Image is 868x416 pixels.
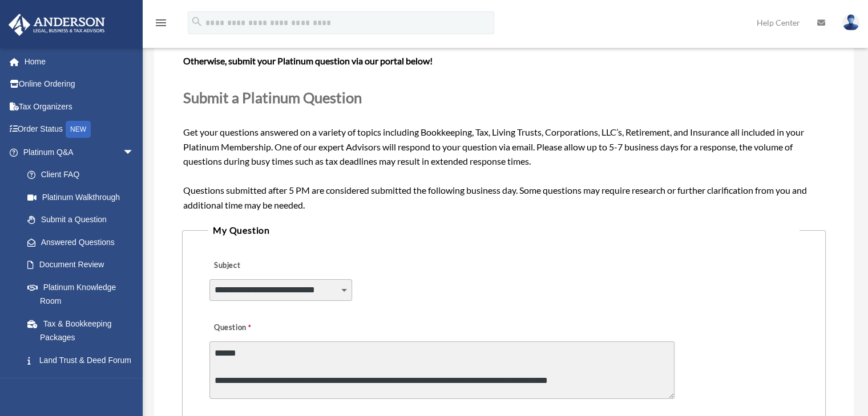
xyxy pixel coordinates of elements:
label: Question [209,320,298,336]
a: Platinum Walkthrough [16,186,151,209]
span: arrow_drop_down [123,141,146,164]
a: Portal Feedback [16,372,151,394]
a: Answered Questions [16,231,151,254]
a: Submit a Question [16,209,146,231]
span: Submit a Platinum Question [183,89,362,106]
a: Home [8,50,151,73]
b: Otherwise, submit your Platinum question via our portal below! [183,55,433,66]
a: Document Review [16,254,151,276]
img: User Pic [842,14,859,31]
a: menu [154,20,168,30]
a: Online Ordering [8,73,151,96]
i: menu [154,16,168,30]
a: Order StatusNEW [8,118,151,141]
a: Tax Organizers [8,95,151,118]
span: Get your questions answered on a variety of topics including Bookkeeping, Tax, Living Trusts, Cor... [183,9,825,210]
a: Client FAQ [16,164,151,186]
img: Anderson Advisors Platinum Portal [5,14,108,36]
a: Tax & Bookkeeping Packages [16,312,151,349]
legend: My Question [208,222,800,238]
label: Subject [209,258,318,274]
a: Platinum Knowledge Room [16,276,151,312]
a: Platinum Q&Aarrow_drop_down [8,141,151,164]
div: NEW [66,121,91,138]
a: Land Trust & Deed Forum [16,349,151,372]
i: search [191,15,203,28]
